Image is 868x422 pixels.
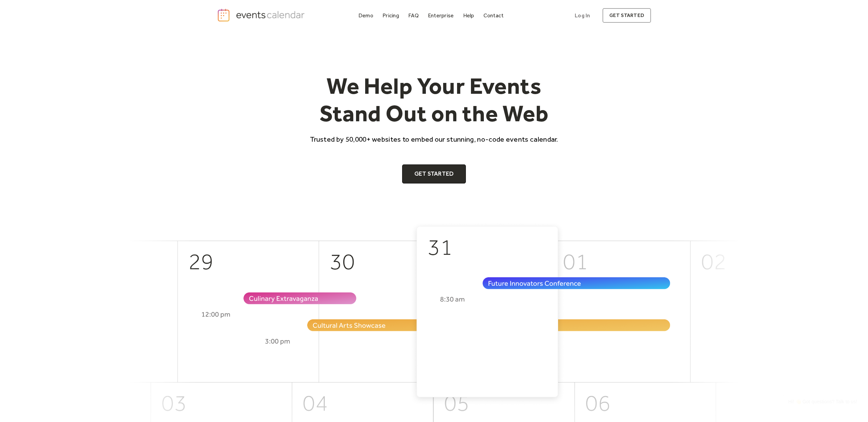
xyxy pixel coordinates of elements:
a: get started [603,8,651,23]
a: Contact [481,11,507,20]
p: Trusted by 50,000+ websites to embed our stunning, no-code events calendar. [304,134,564,144]
a: home [217,8,307,22]
a: FAQ [406,11,421,20]
a: Help [460,11,477,20]
div: Contact [484,14,504,17]
div: Enterprise [428,14,454,17]
div: Help [463,14,474,17]
div: Demo [358,14,373,17]
a: Enterprise [425,11,456,20]
div: FAQ [408,14,419,17]
a: Get Started [402,164,466,183]
a: Log In [568,8,597,23]
div: Pricing [382,14,399,17]
h1: We Help Your Events Stand Out on the Web [304,72,564,127]
a: Demo [356,11,376,20]
a: Pricing [380,11,402,20]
